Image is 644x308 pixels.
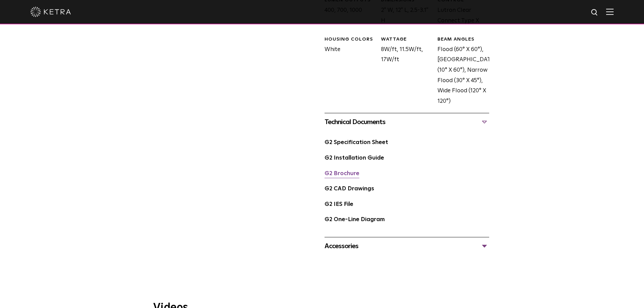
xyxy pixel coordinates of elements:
[325,117,489,127] div: Technical Documents
[325,36,376,43] div: HOUSING COLORS
[325,140,388,145] a: G2 Specification Sheet
[325,155,384,161] a: G2 Installation Guide
[325,241,489,252] div: Accessories
[30,7,71,17] img: ketra-logo-2019-white
[606,8,614,15] img: Hamburger%20Nav.svg
[319,36,376,106] div: White
[591,8,599,17] img: search icon
[325,217,385,222] a: G2 One-Line Diagram
[432,36,489,106] div: Flood (60° X 60°), [GEOGRAPHIC_DATA] (10° X 60°), Narrow Flood (30° X 45°), Wide Flood (120° X 120°)
[325,171,359,176] a: G2 Brochure
[325,202,353,207] a: G2 IES File
[325,186,374,192] a: G2 CAD Drawings
[376,36,432,106] div: 8W/ft, 11.5W/ft, 17W/ft
[381,36,432,43] div: WATTAGE
[437,36,489,43] div: BEAM ANGLES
